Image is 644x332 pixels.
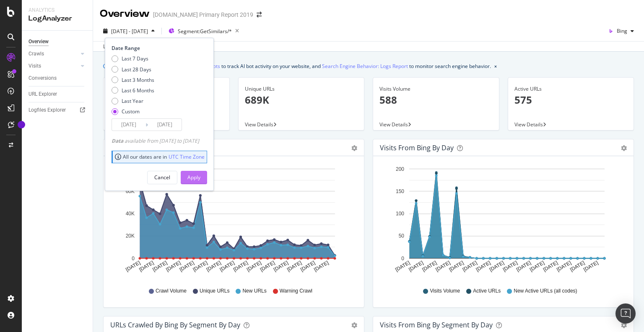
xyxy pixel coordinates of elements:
text: 60K [126,188,135,194]
text: [DATE] [569,260,586,273]
span: Crawl Volume [156,288,187,295]
svg: A chart. [380,163,624,280]
span: Unique URLs [200,288,229,295]
div: We introduced 2 new report templates: to track AI bot activity on your website, and to monitor se... [112,62,491,71]
text: [DATE] [529,260,545,273]
div: Cancel [154,174,170,181]
text: [DATE] [205,260,222,273]
div: gear [351,145,357,151]
span: Data [112,137,125,144]
text: 0 [132,256,135,261]
div: gear [351,322,357,328]
div: Active URLs [514,85,628,93]
div: Unique URLs [245,85,358,93]
text: 200 [396,166,404,172]
div: Last 3 Months [122,76,154,84]
text: [DATE] [488,260,505,273]
text: [DATE] [273,260,289,273]
p: 588 [379,93,493,107]
div: info banner [103,62,634,71]
text: [DATE] [138,260,155,273]
a: Crawls [29,50,78,58]
text: 20K [126,233,135,239]
text: [DATE] [475,260,492,273]
button: close banner [492,60,499,72]
text: [DATE] [125,260,141,273]
span: [DATE] - [DATE] [111,28,148,35]
div: Last 7 Days [122,55,148,62]
div: URLs Crawled by Bing By Segment By Day [110,321,240,329]
text: 0 [401,256,404,261]
svg: A chart. [110,163,354,280]
text: 150 [396,188,404,194]
div: Last 3 Months [112,76,154,84]
div: arrow-right-arrow-left [257,12,262,18]
a: Search Engine Behavior: Logs Report [322,62,408,71]
a: Logfiles Explorer [29,106,87,115]
text: [DATE] [313,260,330,273]
text: [DATE] [435,260,452,273]
div: Open Intercom Messenger [615,303,636,324]
text: [DATE] [286,260,303,273]
div: Date Range [112,44,205,52]
div: Last Year [112,97,154,105]
text: [DATE] [582,260,599,273]
div: Tooltip anchor [18,121,25,128]
text: [DATE] [394,260,411,273]
text: [DATE] [556,260,572,273]
div: Last 7 Days [112,55,154,62]
text: [DATE] [259,260,276,273]
div: Custom [122,108,140,115]
text: [DATE] [246,260,262,273]
div: Last 6 Months [122,87,154,94]
text: [DATE] [421,260,438,273]
button: Segment:GetSimilars/* [165,24,242,38]
div: Visits from Bing By Segment By Day [380,321,493,329]
a: Overview [29,37,87,46]
div: URL Explorer [29,90,57,99]
input: Start Date [112,119,145,131]
button: [DATE] - [DATE] [100,24,158,38]
div: gear [621,322,627,328]
text: [DATE] [299,260,316,273]
button: Cancel [147,171,177,184]
span: Segment: GetSimilars/* [178,28,232,35]
div: gear [621,145,627,151]
text: [DATE] [232,260,249,273]
p: 689K [245,93,358,107]
text: 100 [396,211,404,217]
text: [DATE] [502,260,519,273]
a: UTC Time Zone [169,153,205,160]
span: Bing [617,27,627,34]
div: [DOMAIN_NAME] Primary Report 2019 [153,10,253,19]
a: Visits [29,62,78,71]
span: View Details [379,121,408,128]
div: Custom [112,108,154,115]
div: Last 28 Days [112,66,154,73]
text: [DATE] [152,260,169,273]
div: Crawls [29,50,44,58]
div: Visits [29,62,41,71]
text: [DATE] [192,260,209,273]
div: Visits Volume [379,85,493,93]
div: Conversions [29,74,57,83]
text: [DATE] [542,260,559,273]
text: [DATE] [515,260,532,273]
text: [DATE] [165,260,182,273]
span: Visits Volume [430,288,460,295]
div: Analytics [29,7,86,14]
span: View Details [245,121,273,128]
div: All our dates are in [115,153,205,160]
div: Logfiles Explorer [29,106,66,115]
a: URL Explorer [29,90,87,99]
div: Visits from Bing by day [380,144,454,152]
input: End Date [148,119,182,131]
span: Warning Crawl [280,288,312,295]
span: Active URLs [473,288,501,295]
button: Bing [605,24,637,38]
div: Overview [100,7,150,21]
text: [DATE] [179,260,195,273]
div: LogAnalyzer [29,14,86,24]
